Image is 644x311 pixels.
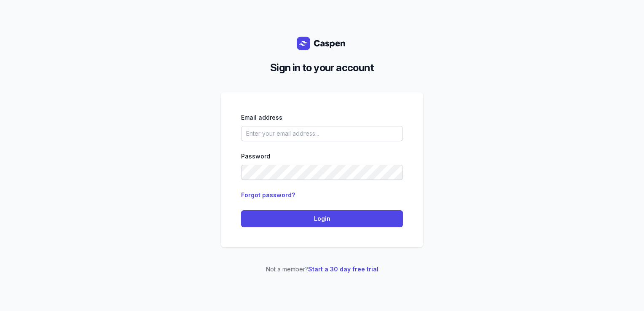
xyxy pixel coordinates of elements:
[241,113,403,123] div: Email address
[241,191,295,198] a: Forgot password?
[308,265,378,273] a: Start a 30 day free trial
[221,264,423,274] p: Not a member?
[246,214,398,224] span: Login
[241,126,403,141] input: Enter your email address...
[241,210,403,227] button: Login
[228,60,416,75] h2: Sign in to your account
[241,151,403,161] div: Password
